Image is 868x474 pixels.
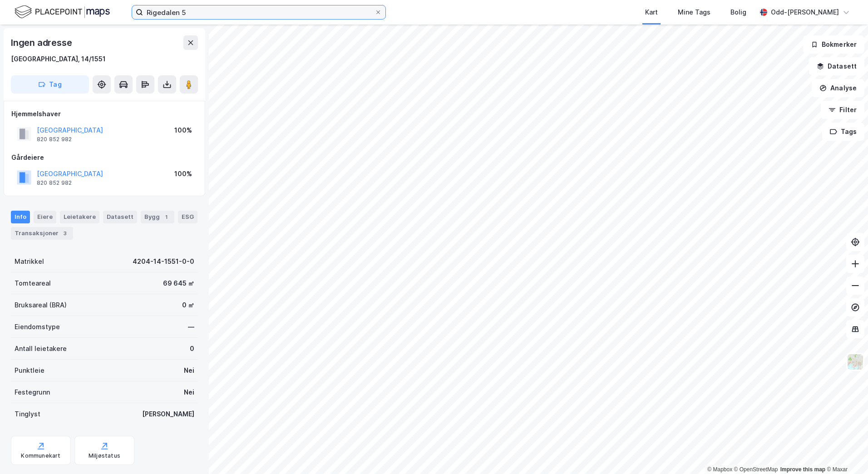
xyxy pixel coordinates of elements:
div: 3 [60,229,69,238]
div: Antall leietakere [15,343,67,354]
div: Bolig [730,7,746,18]
iframe: Chat Widget [823,430,868,474]
div: 0 [190,343,194,354]
div: Datasett [103,211,137,223]
div: [GEOGRAPHIC_DATA], 14/1551 [11,54,106,64]
div: Hjemmelshaver [11,109,197,119]
div: Transaksjoner [11,227,73,240]
div: Nei [184,387,194,398]
div: 0 ㎡ [182,300,194,311]
button: Filter [821,101,864,119]
a: Improve this map [780,466,825,473]
div: Leietakere [60,211,99,223]
div: Ingen adresse [11,35,74,50]
div: 4204-14-1551-0-0 [133,256,194,267]
div: 69 645 ㎡ [163,278,194,289]
button: Bokmerker [803,35,864,54]
button: Tags [822,123,864,141]
div: Miljøstatus [89,452,120,459]
div: Tinglyst [15,409,40,420]
button: Tag [11,75,89,94]
div: Punktleie [15,365,44,376]
img: logo.f888ab2527a4732fd821a326f86c7f29.svg [15,4,110,20]
div: Bruksareal (BRA) [15,300,67,311]
div: 100% [174,168,192,179]
div: [PERSON_NAME] [142,409,194,420]
div: Kontrollprogram for chat [823,430,868,474]
button: Analyse [812,79,864,97]
div: Info [11,211,30,223]
div: Odd-[PERSON_NAME] [771,7,839,18]
div: Kart [645,7,658,18]
div: 820 852 982 [37,179,72,187]
button: Datasett [809,57,864,75]
img: Z [847,353,864,370]
div: Gårdeiere [11,152,197,163]
a: OpenStreetMap [734,466,778,473]
div: 1 [162,212,171,222]
div: Mine Tags [678,7,710,18]
div: 100% [174,125,192,136]
div: Bygg [141,211,174,223]
div: — [188,321,194,332]
div: Nei [184,365,194,376]
div: Kommunekart [21,452,60,459]
a: Mapbox [707,466,732,473]
div: Eiere [34,211,56,223]
div: 820 852 982 [37,136,72,143]
div: Eiendomstype [15,321,60,332]
input: Søk på adresse, matrikkel, gårdeiere, leietakere eller personer [143,5,375,19]
div: Tomteareal [15,278,51,289]
div: ESG [178,211,197,223]
div: Matrikkel [15,256,44,267]
div: Festegrunn [15,387,50,398]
